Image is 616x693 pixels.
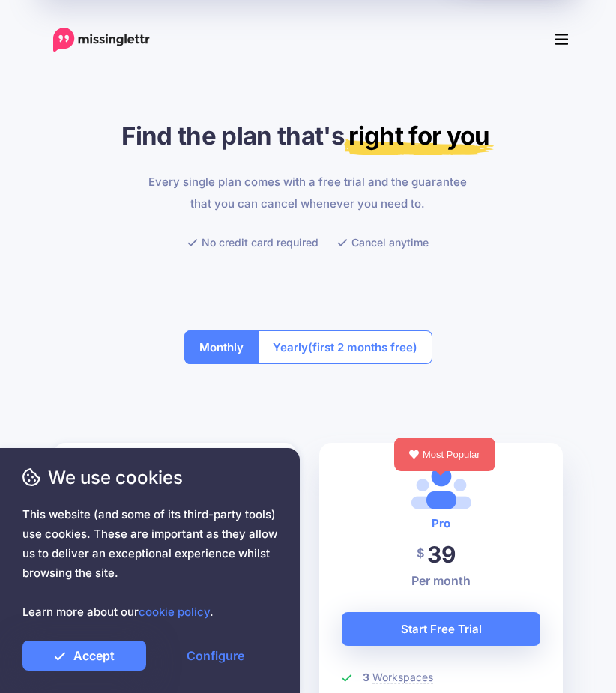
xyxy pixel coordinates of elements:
[187,233,318,252] li: No credit card required
[22,464,277,491] span: We use cookies
[342,612,540,646] a: Start Free Trial
[258,330,432,364] button: Yearly(first 2 months free)
[308,336,417,359] span: (first 2 months free)
[142,171,474,214] p: Every single plan comes with a free trial and the guarantee that you can cancel whenever you need...
[372,671,433,684] span: Workspaces
[342,572,540,590] p: Per month
[53,27,150,52] a: Home
[546,25,579,55] button: Menu
[22,641,146,671] a: Accept
[342,513,540,534] h4: Pro
[53,119,563,152] h1: Find the plan that's
[417,536,424,570] span: $
[22,505,277,622] span: This website (and some of its third-party tools) use cookies. These are important as they allow u...
[337,233,429,252] li: Cancel anytime
[363,671,369,683] b: 3
[184,330,259,364] button: Monthly
[344,121,494,155] mark: right for you
[139,605,210,619] a: cookie policy
[427,541,456,568] span: 39
[154,641,277,671] a: Configure
[394,438,495,471] div: Most Popular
